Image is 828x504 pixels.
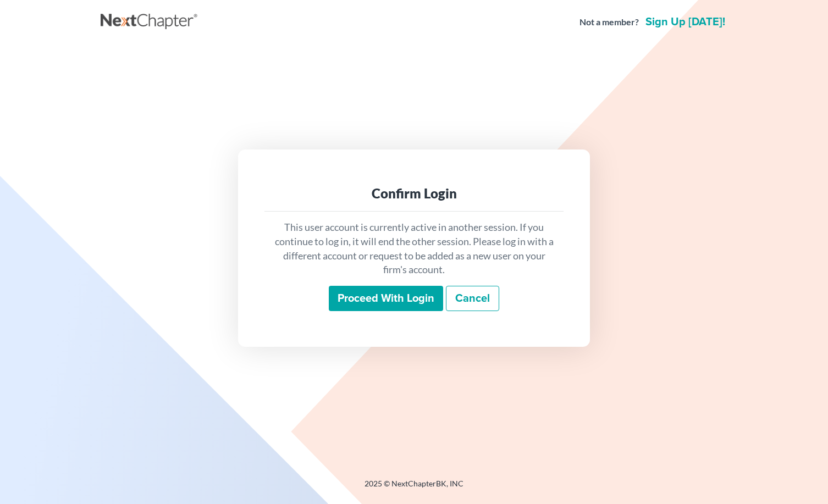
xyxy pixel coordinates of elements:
strong: Not a member? [579,16,639,29]
a: Sign up [DATE]! [643,16,727,27]
a: Cancel [446,286,499,311]
div: 2025 © NextChapterBK, INC [101,478,727,498]
div: Confirm Login [273,185,555,202]
input: Proceed with login [329,286,443,311]
p: This user account is currently active in another session. If you continue to log in, it will end ... [273,220,555,277]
